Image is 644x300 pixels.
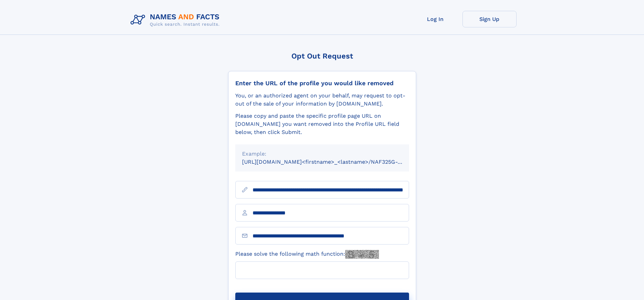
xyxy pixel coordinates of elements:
[462,11,517,27] a: Sign Up
[242,150,402,158] div: Example:
[228,52,416,60] div: Opt Out Request
[235,79,409,87] div: Enter the URL of the profile you would like removed
[242,159,422,165] small: [URL][DOMAIN_NAME]<firstname>_<lastname>/NAF325G-xxxxxxxx
[235,112,409,136] div: Please copy and paste the specific profile page URL on [DOMAIN_NAME] you want removed into the Pr...
[128,11,225,29] img: Logo Names and Facts
[408,11,462,27] a: Log In
[235,92,409,108] div: You, or an authorized agent on your behalf, may request to opt-out of the sale of your informatio...
[235,250,379,259] label: Please solve the following math function:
